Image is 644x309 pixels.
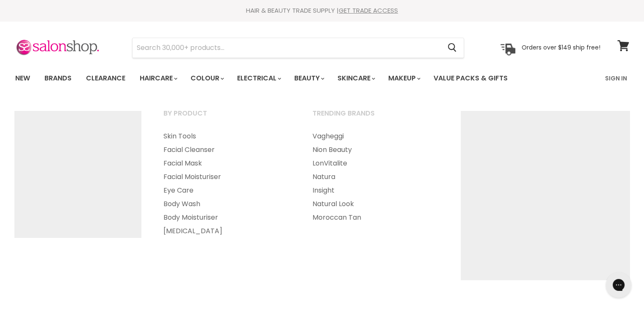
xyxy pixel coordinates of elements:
[153,130,300,143] a: Skin Tools
[9,69,36,87] a: New
[602,269,636,301] iframe: Gorgias live chat messenger
[331,69,380,87] a: Skincare
[288,69,329,87] a: Beauty
[80,69,132,87] a: Clearance
[133,69,182,87] a: Haircare
[38,69,78,87] a: Brands
[302,143,449,157] a: Nion Beauty
[5,66,640,91] nav: Main
[9,66,557,91] ul: Main menu
[153,130,300,238] ul: Main menu
[153,170,300,184] a: Facial Moisturiser
[153,157,300,170] a: Facial Mask
[382,69,426,87] a: Makeup
[302,107,449,128] a: Trending Brands
[302,130,449,224] ul: Main menu
[302,184,449,197] a: Insight
[441,38,464,58] button: Search
[153,224,300,238] a: [MEDICAL_DATA]
[153,143,300,157] a: Facial Cleanser
[153,184,300,197] a: Eye Care
[231,69,286,87] a: Electrical
[5,6,640,15] div: HAIR & BEAUTY TRADE SUPPLY |
[153,197,300,211] a: Body Wash
[133,38,441,58] input: Search
[427,69,514,87] a: Value Packs & Gifts
[339,6,398,15] a: GET TRADE ACCESS
[302,157,449,170] a: LonVitalite
[153,211,300,224] a: Body Moisturiser
[184,69,229,87] a: Colour
[153,107,300,128] a: By Product
[302,197,449,211] a: Natural Look
[302,130,449,143] a: Vagheggi
[522,44,600,51] p: Orders over $149 ship free!
[600,69,632,87] a: Sign In
[132,38,464,58] form: Product
[302,170,449,184] a: Natura
[302,211,449,224] a: Moroccan Tan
